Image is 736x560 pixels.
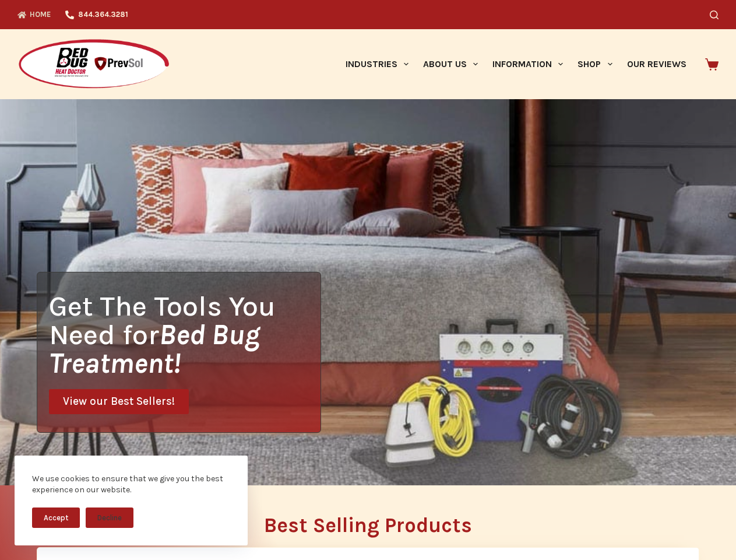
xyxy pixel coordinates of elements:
[17,38,170,90] img: Prevsol/Bed Bug Heat Doctor
[49,292,321,377] h1: Get The Tools You Need for
[619,29,693,99] a: Our Reviews
[63,396,175,407] span: View our Best Sellers!
[415,29,485,99] a: About Us
[338,29,415,99] a: Industries
[49,389,189,414] a: View our Best Sellers!
[338,29,693,99] nav: Primary
[32,473,230,496] div: We use cookies to ensure that we give you the best experience on our website.
[37,515,699,535] h2: Best Selling Products
[86,508,133,528] button: Decline
[49,318,260,380] i: Bed Bug Treatment!
[710,10,719,19] button: Search
[571,29,619,99] a: Shop
[9,5,44,40] button: Open LiveChat chat widget
[485,29,571,99] a: Information
[32,508,80,528] button: Accept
